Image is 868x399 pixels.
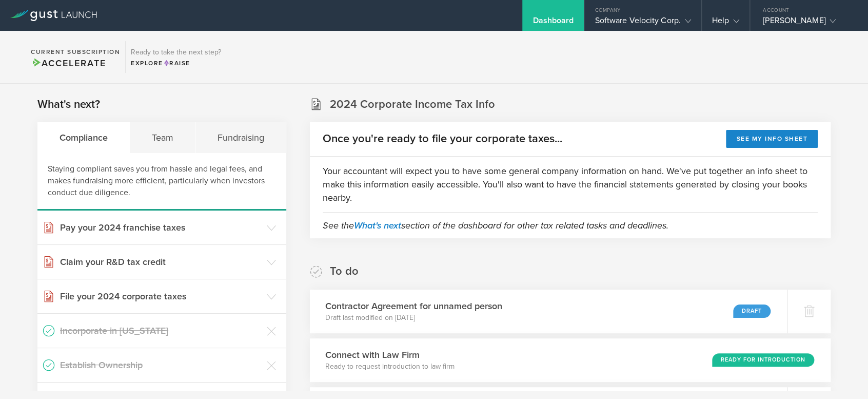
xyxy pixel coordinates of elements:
[595,15,691,31] div: Software Velocity Corp.
[60,255,262,269] h3: Claim your R&D tax credit
[195,122,286,153] div: Fundraising
[31,58,106,69] span: Accelerate
[323,131,562,146] h2: Once you're ready to file your corporate taxes...
[37,153,286,211] div: Staying compliant saves you from hassle and legal fees, and makes fundraising more efficient, par...
[37,122,130,153] div: Compliance
[131,49,221,56] h3: Ready to take the next step?
[532,15,574,31] div: Dashboard
[325,313,502,323] p: Draft last modified on [DATE]
[310,290,787,333] div: Contractor Agreement for unnamed personDraft last modified on [DATE]Draft
[131,59,221,68] div: Explore
[163,60,190,67] span: Raise
[37,97,100,112] h2: What's next?
[31,49,120,55] h2: Current Subscription
[712,15,739,31] div: Help
[323,164,818,204] p: Your accountant will expect you to have some general company information on hand. We've put toget...
[712,353,814,367] div: Ready for Introduction
[325,362,455,372] p: Ready to request introduction to law firm
[125,41,226,73] div: Ready to take the next step?ExploreRaise
[325,348,455,362] h3: Connect with Law Firm
[60,221,262,234] h3: Pay your 2024 franchise taxes
[323,220,668,231] em: See the section of the dashboard for other tax related tasks and deadlines.
[330,264,359,279] h2: To do
[60,290,262,303] h3: File your 2024 corporate taxes
[60,324,262,337] h3: Incorporate in [US_STATE]
[726,130,818,148] button: See my info sheet
[733,305,771,318] div: Draft
[763,15,850,31] div: [PERSON_NAME]
[330,97,495,112] h2: 2024 Corporate Income Tax Info
[130,122,195,153] div: Team
[310,338,831,382] div: Connect with Law FirmReady to request introduction to law firmReady for Introduction
[354,220,401,231] a: What's next
[60,358,262,372] h3: Establish Ownership
[325,299,502,313] h3: Contractor Agreement for unnamed person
